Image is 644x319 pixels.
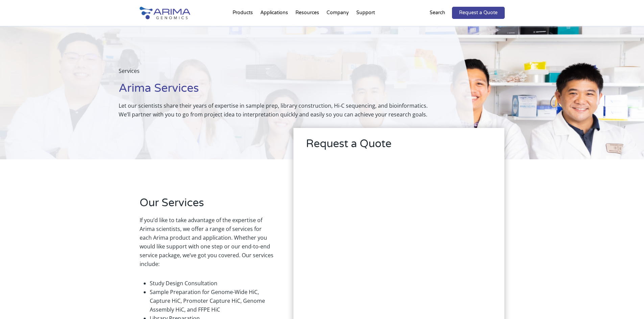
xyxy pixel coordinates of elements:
[140,216,273,274] p: If you’d like to take advantage of the expertise of Arima scientists, we offer a range of service...
[452,7,505,19] a: Request a Quote
[150,279,273,288] li: Study Design Consultation
[119,67,440,81] p: Services
[140,195,273,216] h2: Our Services
[430,8,445,17] p: Search
[306,136,492,157] h2: Request a Quote
[150,288,273,314] li: Sample Preparation for Genome-Wide HiC, Capture HiC, Promoter Capture HiC, Genome Assembly HiC, a...
[119,81,440,101] h1: Arima Services
[119,101,440,119] p: Let our scientists share their years of expertise in sample prep, library construction, Hi-C sequ...
[140,7,190,19] img: Arima-Genomics-logo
